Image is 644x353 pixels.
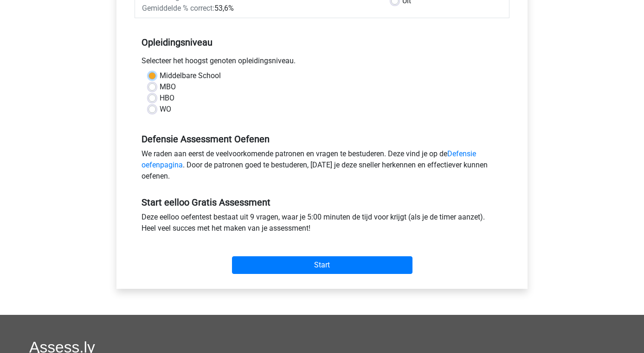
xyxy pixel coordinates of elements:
div: Selecteer het hoogst genoten opleidingsniveau. [135,55,509,70]
h5: Start eelloo Gratis Assessment [142,197,502,208]
span: Gemiddelde % correct: [142,4,214,13]
div: We raden aan eerst de veelvoorkomende patronen en vragen te bestuderen. Deze vind je op de . Door... [135,148,509,186]
label: WO [160,104,171,115]
label: MBO [160,81,176,93]
div: 53,6% [135,3,384,14]
label: HBO [160,93,174,104]
label: Middelbare School [160,70,221,81]
h5: Opleidingsniveau [142,33,502,52]
h5: Defensie Assessment Oefenen [142,133,502,145]
input: Start [232,256,412,274]
div: Deze eelloo oefentest bestaat uit 9 vragen, waar je 5:00 minuten de tijd voor krijgt (als je de t... [135,212,509,238]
